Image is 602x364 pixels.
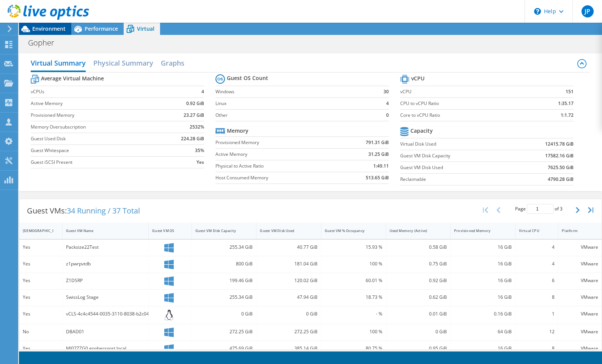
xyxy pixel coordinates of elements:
[519,260,555,268] div: 4
[527,204,553,214] input: jump to page
[260,228,308,233] div: Guest VM Disk Used
[373,162,389,170] b: 1:49.11
[545,140,574,148] b: 12415.78 GiB
[41,75,104,82] b: Average Virtual Machine
[400,100,528,107] label: CPU to vCPU Ratio
[386,100,389,107] b: 4
[215,162,338,170] label: Physical to Active Ratio
[519,310,555,318] div: 1
[196,158,204,166] b: Yes
[181,135,204,143] b: 224.28 GiB
[454,310,512,318] div: 0.16 GiB
[411,75,424,82] b: vCPU
[454,328,512,336] div: 64 GiB
[19,199,148,223] div: Guest VMs:
[390,243,447,251] div: 0.58 GiB
[31,100,162,107] label: Active Memory
[195,276,253,285] div: 199.46 GiB
[366,174,389,182] b: 513.65 GiB
[195,147,204,154] b: 35%
[66,344,145,353] div: MJ07ZZG0.gophersport.local
[31,135,162,143] label: Guest Used Disk
[260,328,318,336] div: 272.25 GiB
[195,243,253,251] div: 255.34 GiB
[66,260,145,268] div: z1pwrpvtdb
[454,260,512,268] div: 16 GiB
[227,74,268,82] b: Guest OS Count
[215,100,373,107] label: Linux
[515,204,563,214] span: Page of
[184,111,204,119] b: 23.27 GiB
[400,140,514,148] label: Virtual Disk Used
[534,8,541,15] svg: \n
[390,344,447,353] div: 0.95 GiB
[560,206,563,212] span: 3
[25,39,66,47] h1: Gopher
[195,293,253,301] div: 255.34 GiB
[454,293,512,301] div: 16 GiB
[23,276,59,285] div: Yes
[215,88,373,96] label: Windows
[31,111,162,119] label: Provisioned Memory
[519,344,555,353] div: 8
[410,127,433,135] b: Capacity
[454,276,512,285] div: 16 GiB
[23,310,59,318] div: Yes
[519,276,555,285] div: 6
[562,260,598,268] div: VMware
[325,310,382,318] div: - %
[390,228,438,233] div: Used Memory (Active)
[161,55,184,71] h2: Graphs
[66,293,145,301] div: SwissLog Stage
[519,293,555,301] div: 8
[195,260,253,268] div: 800 GiB
[582,5,594,17] span: JP
[66,276,145,285] div: Z1DSRP
[31,55,86,72] h2: Virtual Summary
[31,88,162,96] label: vCPUs
[400,111,528,119] label: Core to vCPU Ratio
[562,243,598,251] div: VMware
[195,328,253,336] div: 272.25 GiB
[66,310,145,318] div: vCLS-4c4c4544-0035-3110-8038-b2c04f513534
[562,276,598,285] div: VMware
[390,310,447,318] div: 0.01 GiB
[562,293,598,301] div: VMware
[152,228,179,233] div: Guest VM OS
[562,310,598,318] div: VMware
[325,228,373,233] div: Guest VM % Occupancy
[368,151,389,158] b: 31.25 GiB
[390,293,447,301] div: 0.62 GiB
[23,344,59,353] div: Yes
[548,176,574,183] b: 4790.28 GiB
[85,25,118,32] span: Performance
[325,293,382,301] div: 18.73 %
[519,228,546,233] div: Virtual CPU
[558,100,574,107] b: 1:35.17
[23,243,59,251] div: Yes
[325,260,382,268] div: 100 %
[386,111,389,119] b: 0
[566,88,574,96] b: 151
[23,260,59,268] div: Yes
[186,100,204,107] b: 0.92 GiB
[325,243,382,251] div: 15.93 %
[32,25,66,32] span: Environment
[400,176,514,183] label: Reclaimable
[66,228,136,233] div: Guest VM Name
[190,123,204,131] b: 2532%
[454,243,512,251] div: 16 GiB
[31,123,162,131] label: Memory Oversubscription
[23,293,59,301] div: Yes
[67,206,140,216] span: 34 Running / 37 Total
[227,127,248,135] b: Memory
[66,243,145,251] div: Packsize22Test
[400,164,514,171] label: Guest VM Disk Used
[390,276,447,285] div: 0.92 GiB
[93,55,153,71] h2: Physical Summary
[400,152,514,160] label: Guest VM Disk Capacity
[519,243,555,251] div: 4
[31,147,162,154] label: Guest Whitespace
[195,310,253,318] div: 0 GiB
[562,228,589,233] div: Platform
